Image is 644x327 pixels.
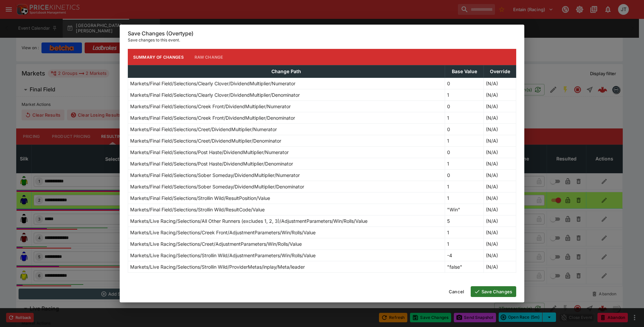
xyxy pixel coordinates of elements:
[484,112,516,124] td: (N/A)
[484,204,516,215] td: (N/A)
[484,261,516,273] td: (N/A)
[484,78,516,89] td: (N/A)
[445,204,484,215] td: "Win"
[130,126,277,133] p: Markets/Final Field/Selections/Creet/DividendMultiplier/Numerator
[130,114,295,121] p: Markets/Final Field/Selections/Creek Front/DividendMultiplier/Denominator
[128,65,445,78] th: Change Path
[445,124,484,135] td: 0
[445,78,484,89] td: 0
[484,124,516,135] td: (N/A)
[445,261,484,273] td: "false"
[445,158,484,170] td: 1
[484,135,516,147] td: (N/A)
[130,149,289,156] p: Markets/Final Field/Selections/Post Haste/DividendMultiplier/Numerator
[130,263,305,270] p: Markets/Live Racing/Selections/Strollin Wild/ProviderMetas/inplay/Meta/leader
[445,286,468,297] button: Cancel
[484,250,516,261] td: (N/A)
[130,252,316,259] p: Markets/Live Racing/Selections/Strollin Wild/AdjustmentParameters/Win/Rolls/Value
[445,250,484,261] td: -4
[128,30,516,37] h6: Save Changes (Overtype)
[445,170,484,181] td: 0
[445,101,484,112] td: 0
[128,37,516,43] p: Save changes to this event.
[484,89,516,101] td: (N/A)
[445,65,484,78] th: Base Value
[484,101,516,112] td: (N/A)
[130,80,295,87] p: Markets/Final Field/Selections/Clearly Clover/DividendMultiplier/Numerator
[445,181,484,192] td: 1
[130,160,293,167] p: Markets/Final Field/Selections/Post Haste/DividendMultiplier/Denominator
[130,217,368,225] p: Markets/Live Racing/Selections/All Other Runners (excludes 1, 2, 3)/AdjustmentParameters/Win/Roll...
[128,49,189,65] button: Summary of Changes
[130,103,291,110] p: Markets/Final Field/Selections/Creek Front/DividendMultiplier/Numerator
[130,91,300,98] p: Markets/Final Field/Selections/Clearly Clover/DividendMultiplier/Denominator
[484,215,516,227] td: (N/A)
[484,181,516,192] td: (N/A)
[471,286,516,297] button: Save Changes
[484,238,516,250] td: (N/A)
[484,147,516,158] td: (N/A)
[445,215,484,227] td: 5
[130,195,270,202] p: Markets/Final Field/Selections/Strollin Wild/ResultPosition/Value
[445,192,484,204] td: 1
[445,238,484,250] td: 1
[130,206,265,213] p: Markets/Final Field/Selections/Strollin Wild/ResultCode/Value
[130,183,304,190] p: Markets/Final Field/Selections/Sober Someday/DividendMultiplier/Denominator
[445,135,484,147] td: 1
[130,137,281,144] p: Markets/Final Field/Selections/Creet/DividendMultiplier/Denominator
[484,158,516,170] td: (N/A)
[445,147,484,158] td: 0
[189,49,229,65] button: Raw Change
[130,172,300,179] p: Markets/Final Field/Selections/Sober Someday/DividendMultiplier/Numerator
[484,192,516,204] td: (N/A)
[484,65,516,78] th: Override
[130,240,302,247] p: Markets/Live Racing/Selections/Creet/AdjustmentParameters/Win/Rolls/Value
[484,170,516,181] td: (N/A)
[130,229,316,236] p: Markets/Live Racing/Selections/Creek Front/AdjustmentParameters/Win/Rolls/Value
[445,89,484,101] td: 1
[484,227,516,238] td: (N/A)
[445,112,484,124] td: 1
[445,227,484,238] td: 1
